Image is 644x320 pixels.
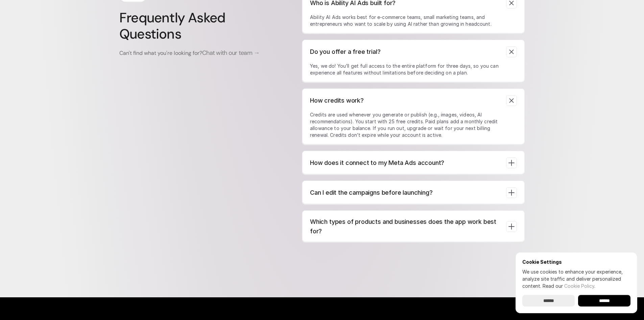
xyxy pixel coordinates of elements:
[522,259,630,265] h6: Cookie Settings
[543,283,595,289] span: Read our .
[202,49,260,57] span: Chat with our team →
[310,47,501,57] p: Do you offer a free trial?
[564,283,594,289] a: Cookie Policy
[202,49,260,57] a: Chat with our team →
[310,188,501,197] p: Can I edit the campaigns before launching?
[310,96,501,105] p: How credits work?
[522,268,630,290] p: We use cookies to enhance your experience, analyze site traffic and deliver personalized content.
[119,9,275,42] h3: Frequently Asked Questions
[310,158,501,168] p: How does it connect to my Meta Ads account?
[310,63,506,76] p: Yes, we do! You’ll get full access to the entire platform for three days, so you can experience a...
[310,217,501,236] p: Which types of products and businesses does the app work best for?
[119,49,275,57] p: Can't find what you're looking for?
[310,14,506,27] p: Ability AI Ads works best for e-commerce teams, small marketing teams, and entrepreneurs who want...
[310,111,506,138] p: Credits are used whenever you generate or publish (e.g., images, videos, AI recommendations). You...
